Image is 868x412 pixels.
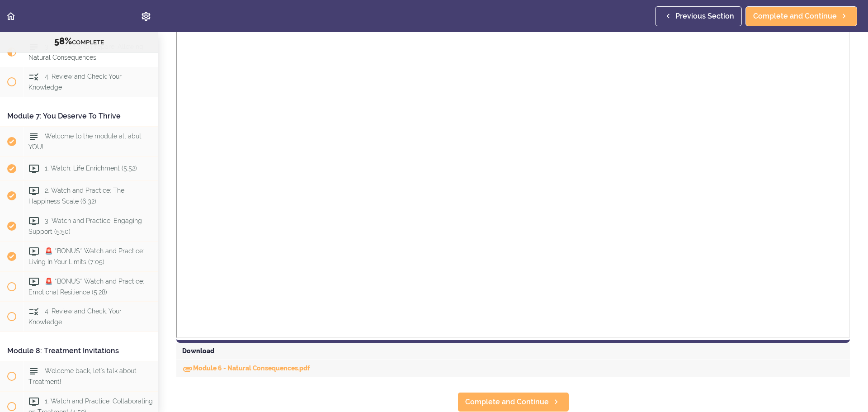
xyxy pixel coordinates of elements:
span: Complete and Continue [753,11,837,22]
span: 4. Review and Check: Your Knowledge [28,308,122,325]
span: 3. Practice and Prepare: Allowing Natural Consequences [28,43,143,61]
span: 58% [54,36,72,47]
div: Download [176,343,850,360]
span: Previous Section [675,11,734,22]
span: 🚨 *BONUS* Watch and Practice: Living In Your Limits (7:05) [28,247,144,265]
span: 3. Watch and Practice: Engaging Support (5:50) [28,217,142,234]
span: 2. Watch and Practice: The Happiness Scale (6:32) [28,187,124,204]
span: 🚨 *BONUS* Watch and Practice: Emotional Resilience (5:28) [28,277,144,295]
span: 1. Watch: Life Enrichment (5:52) [45,165,137,172]
a: Complete and Continue [745,6,857,26]
svg: Back to course curriculum [5,11,16,22]
span: Complete and Continue [465,397,549,407]
a: DownloadModule 6 - Natural Consequences.pdf [182,365,310,372]
svg: Settings Menu [141,11,151,22]
span: Welcome back, let's talk about Treatment! [28,367,137,385]
a: Complete and Continue [458,392,569,412]
svg: Download [182,364,193,374]
div: COMPLETE [11,36,146,47]
span: Welcome to the module all abut YOU! [28,133,142,150]
a: Previous Section [655,6,742,26]
span: 4. Review and Check: Your Knowledge [28,73,122,90]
